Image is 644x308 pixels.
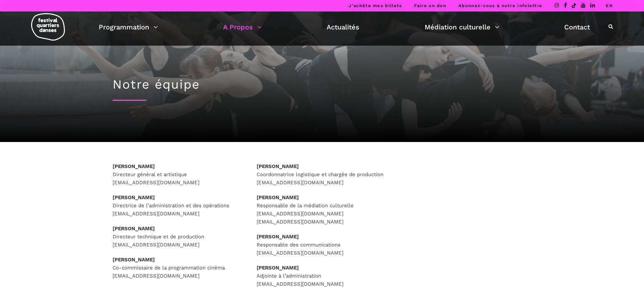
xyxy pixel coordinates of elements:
[257,193,387,226] p: Responsable de la médiation culturelle [EMAIL_ADDRESS][DOMAIN_NAME] [EMAIL_ADDRESS][DOMAIN_NAME]
[564,21,590,33] a: Contact
[257,162,387,187] p: Coordonnatrice logistique et chargée de production [EMAIL_ADDRESS][DOMAIN_NAME]
[99,21,158,33] a: Programmation
[458,3,542,8] a: Abonnez-vous à notre infolettre
[223,21,262,33] a: A Propos
[113,257,155,263] strong: [PERSON_NAME]
[606,3,613,8] a: EN
[113,226,155,232] strong: [PERSON_NAME]
[327,21,359,33] a: Actualités
[425,21,499,33] a: Médiation culturelle
[257,265,299,271] strong: [PERSON_NAME]
[113,224,243,249] p: Directeur technique et de production [EMAIL_ADDRESS][DOMAIN_NAME]
[257,194,299,200] strong: [PERSON_NAME]
[113,193,243,218] p: Directrice de l’administration et des opérations [EMAIL_ADDRESS][DOMAIN_NAME]
[113,77,532,92] h1: Notre équipe
[257,233,387,257] p: Responsable des communications [EMAIL_ADDRESS][DOMAIN_NAME]
[113,162,243,187] p: Directeur général et artistique [EMAIL_ADDRESS][DOMAIN_NAME]
[349,3,402,8] a: J’achète mes billets
[414,3,446,8] a: Faire un don
[257,234,299,240] strong: [PERSON_NAME]
[257,163,299,169] strong: [PERSON_NAME]
[113,256,243,280] p: Co-commissaire de la programmation cinéma [EMAIL_ADDRESS][DOMAIN_NAME]
[113,194,155,200] strong: [PERSON_NAME]
[31,13,65,41] img: logo-fqd-med
[113,163,155,169] strong: [PERSON_NAME]
[257,264,387,288] p: Adjointe à l’administration [EMAIL_ADDRESS][DOMAIN_NAME]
